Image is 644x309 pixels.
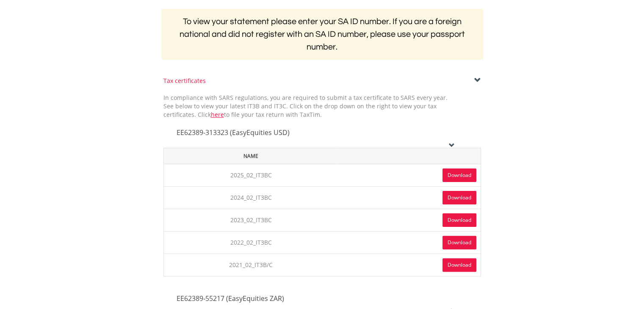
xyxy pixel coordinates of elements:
span: EE62389-55217 (EasyEquities ZAR) [177,294,284,303]
td: 2025_02_IT3BC [163,164,338,186]
td: 2021_02_IT3B/C [163,254,338,276]
div: Tax certificates [163,77,481,85]
a: Download [442,258,476,272]
a: Download [442,213,476,227]
span: Click to file your tax return with TaxTim. [198,110,322,119]
h2: To view your statement please enter your SA ID number. If you are a foreign national and did not ... [161,9,483,60]
th: Name [163,148,338,164]
a: Download [442,168,476,182]
td: 2022_02_IT3BC [163,231,338,254]
a: Download [442,236,476,249]
span: In compliance with SARS regulations, you are required to submit a tax certificate to SARS every y... [163,94,448,119]
td: 2023_02_IT3BC [163,209,338,231]
span: EE62389-313323 (EasyEquities USD) [177,128,290,137]
td: 2024_02_IT3BC [163,186,338,209]
a: Download [442,191,476,204]
a: here [211,110,224,119]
